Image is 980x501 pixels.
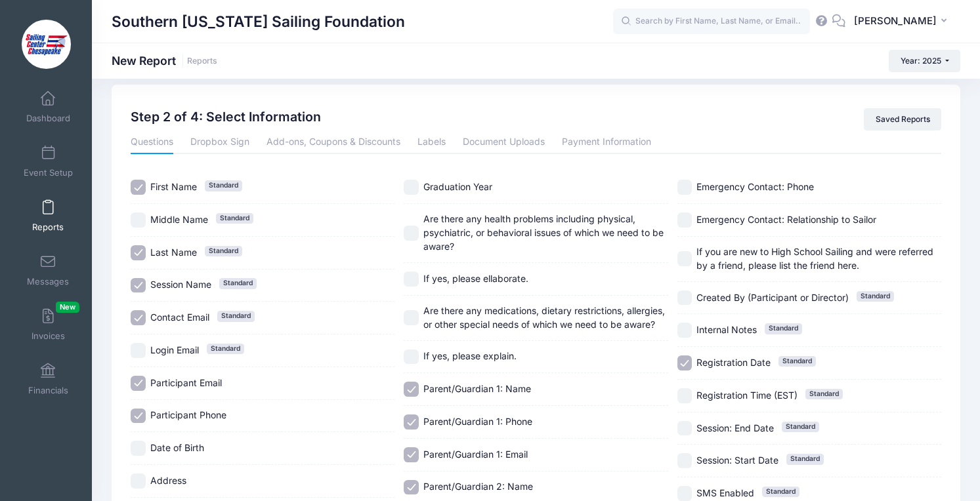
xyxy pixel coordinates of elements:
a: Add-ons, Coupons & Discounts [266,130,400,154]
span: New [56,302,79,313]
span: Standard [765,323,802,334]
input: Last NameStandard [131,245,146,260]
span: Registration Date [696,357,771,368]
span: Invoices [32,331,65,342]
input: Search by First Name, Last Name, or Email... [613,9,810,35]
h1: Southern [US_STATE] Sailing Foundation [112,7,405,37]
input: Are there any medications, dietary restrictions, allergies, or other special needs of which we ne... [404,310,419,325]
span: Messages [27,276,69,287]
span: Standard [778,356,816,367]
span: Parent/Guardian 1: Name [423,383,531,394]
input: Date of Birth [131,441,146,456]
span: Login Email [150,344,199,355]
span: Session: Start Date [696,454,778,466]
input: Parent/Guardian 2: Name [404,480,419,495]
a: InvoicesNew [17,302,79,348]
span: Parent/Guardian 2: Name [423,481,533,492]
h2: Step 2 of 4: Select Information [131,108,321,127]
span: Parent/Guardian 1: Phone [423,416,532,427]
a: Labels [417,130,446,154]
a: Questions [131,130,173,154]
span: If you are new to High School Sailing and were referred by a friend, please list the friend here. [696,246,933,271]
a: Dropbox Sign [190,130,249,154]
span: Standard [205,246,242,256]
span: Event Setup [24,167,73,178]
input: Address [131,473,146,489]
span: Standard [782,422,819,432]
button: [PERSON_NAME] [845,7,960,37]
a: Payment Information [562,130,651,154]
span: Middle Name [150,214,208,225]
span: Registration Time (EST) [696,390,798,401]
input: First NameStandard [131,180,146,195]
input: Internal NotesStandard [677,323,692,338]
span: If yes, please explain. [423,350,517,361]
span: Reports [32,222,64,233]
span: If yes, please ellaborate. [423,273,528,284]
a: Reports [17,193,79,239]
span: Standard [205,180,242,191]
a: Financials [17,356,79,402]
a: Reports [187,56,217,66]
input: Login EmailStandard [131,343,146,358]
span: Are there any health problems including physical, psychiatric, or behavioral issues of which we n... [423,213,664,252]
input: Graduation Year [404,180,419,195]
input: Emergency Contact: Relationship to Sailor [677,212,692,228]
span: SMS Enabled [696,487,754,498]
a: Document Uploads [463,130,545,154]
span: Year: 2025 [901,56,941,66]
input: Parent/Guardian 1: Name [404,382,419,397]
span: Standard [219,278,257,289]
span: Contact Email [150,311,209,323]
span: Standard [207,344,244,354]
span: Address [150,475,186,486]
span: Emergency Contact: Phone [696,181,814,192]
input: Contact EmailStandard [131,310,146,325]
a: Messages [17,247,79,293]
span: Financials [28,385,68,396]
button: Year: 2025 [889,50,960,72]
input: Session: Start DateStandard [677,453,692,468]
span: [PERSON_NAME] [854,14,937,28]
input: Emergency Contact: Phone [677,180,692,195]
input: Registration Time (EST)Standard [677,388,692,403]
span: Standard [216,213,253,224]
a: Saved Reports [864,108,941,130]
input: Parent/Guardian 1: Email [404,447,419,462]
input: Participant Phone [131,409,146,424]
input: Registration DateStandard [677,355,692,371]
input: Middle NameStandard [131,212,146,228]
img: Southern Maryland Sailing Foundation [22,20,71,69]
span: Standard [786,454,824,464]
input: Participant Email [131,376,146,391]
input: If you are new to High School Sailing and were referred by a friend, please list the friend here. [677,251,692,266]
span: Standard [762,487,799,497]
input: Session NameStandard [131,278,146,293]
input: Created By (Participant or Director)Standard [677,291,692,306]
span: Session Name [150,279,211,290]
input: Parent/Guardian 1: Phone [404,414,419,430]
input: If yes, please ellaborate. [404,271,419,287]
span: Parent/Guardian 1: Email [423,449,528,460]
span: Participant Phone [150,409,226,420]
span: Created By (Participant or Director) [696,292,849,303]
h1: New Report [112,54,217,68]
input: Are there any health problems including physical, psychiatric, or behavioral issues of which we n... [404,226,419,241]
span: Standard [857,291,894,302]
span: Date of Birth [150,442,204,453]
a: Dashboard [17,84,79,130]
span: Are there any medications, dietary restrictions, allergies, or other special needs of which we ne... [423,305,665,330]
span: Session: End Date [696,422,774,433]
input: Session: End DateStandard [677,421,692,436]
input: If yes, please explain. [404,350,419,365]
span: Last Name [150,247,197,258]
span: Internal Notes [696,324,757,335]
span: Standard [805,389,843,399]
span: Graduation Year [423,181,492,192]
span: Dashboard [26,113,70,124]
span: Standard [217,311,255,321]
span: First Name [150,181,197,192]
input: SMS EnabledStandard [677,486,692,501]
span: Emergency Contact: Relationship to Sailor [696,214,876,225]
span: Participant Email [150,377,222,388]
